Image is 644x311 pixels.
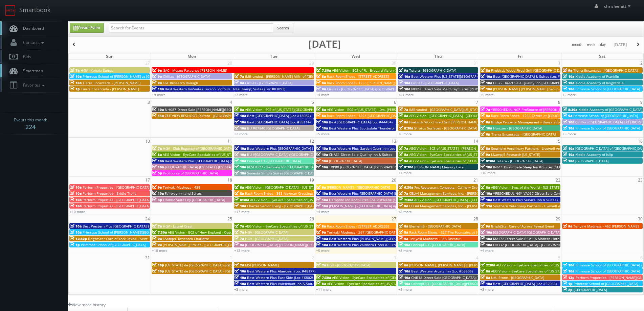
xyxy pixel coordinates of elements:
span: 10a [235,152,246,157]
span: 9a [316,230,326,235]
span: 9a [563,224,572,229]
span: Best Western Arcata Inn (Loc #05505) [411,269,473,273]
span: 8a [481,146,490,151]
span: Dashboard [20,25,44,31]
span: Primrose School of [GEOGRAPHIC_DATA] [575,87,640,91]
span: 10a [481,126,492,130]
span: 10a [70,74,82,79]
a: +2 more [234,131,248,136]
button: month [570,41,585,49]
span: Primrose School of [GEOGRAPHIC_DATA] [81,242,146,247]
span: [US_STATE] de [GEOGRAPHIC_DATA] - [GEOGRAPHIC_DATA] [165,269,259,273]
span: Cirillas - [GEOGRAPHIC_DATA] [411,80,459,85]
span: 9a [152,236,162,241]
span: 10a [399,242,410,247]
span: 10a [399,80,410,85]
span: 10a [235,159,246,163]
span: [GEOGRAPHIC_DATA] [575,159,608,163]
span: 9a [316,87,326,91]
span: Best Western Plus Garden Court Inn (Loc #05224) [329,146,409,151]
span: AEG Vision - EyeCare Specialties of [US_STATE] – [PERSON_NAME] Eye Care [245,224,366,229]
span: CELA4 Management Services, Inc. - [PERSON_NAME] Genesis [409,204,508,208]
span: 8a [399,204,408,208]
span: 9a [152,185,162,190]
span: AEG Vision - ECS of [US_STATE] - [PERSON_NAME] EyeCare - [GEOGRAPHIC_DATA] ([GEOGRAPHIC_DATA]) [409,146,575,151]
span: 10a [152,191,164,196]
span: 10a [481,242,492,247]
span: Element6 - [GEOGRAPHIC_DATA] [409,224,461,229]
span: IN611 Direct Sale Sleep Inn & Suites [GEOGRAPHIC_DATA] [493,165,587,169]
span: AEG Vision - EyeCare Specialties of [US_STATE][PERSON_NAME] Eyecare Associates [250,197,384,202]
span: 9:30a [481,159,495,163]
span: 10a [481,230,492,235]
span: Best Western Plus [GEOGRAPHIC_DATA] (Loc #62024) [247,146,333,151]
a: +16 more [480,170,496,175]
span: 7a [235,230,244,235]
span: 7a [70,68,80,73]
span: [GEOGRAPHIC_DATA] [US_STATE] [US_STATE] [165,165,236,169]
span: 8a [399,224,408,229]
span: Best Western Plus [GEOGRAPHIC_DATA] (Loc #11187) [329,191,415,196]
span: 10a [235,113,246,118]
span: iMBranded - [PERSON_NAME] MINI of [GEOGRAPHIC_DATA] [245,74,340,79]
span: 10a [563,87,574,91]
a: +8 more [398,248,412,253]
span: 11a [481,204,492,208]
span: chrisleefatt [604,3,632,9]
span: 7a [235,236,244,241]
span: Fairway Inn and Suites [165,191,202,196]
span: 10a [235,204,246,208]
span: 9a [563,113,572,118]
span: [PERSON_NAME] - [GEOGRAPHIC_DATA] [327,185,390,190]
span: [GEOGRAPHIC_DATA] [329,159,362,163]
span: 7a [235,74,244,79]
span: Southern Veterinary Partners - Livewell Animal Urgent Care of Goodyear [493,204,610,208]
a: +5 more [480,92,494,97]
span: 7:30a [152,230,167,235]
span: Best Western Plus Valdosta Hotel & Suites (Loc #11213) [329,242,421,247]
span: AEG Vision - ECS of [US_STATE] - Drs. [PERSON_NAME] and [PERSON_NAME] [327,107,448,112]
span: Rack Room Shoes - 1256 Centre at [GEOGRAPHIC_DATA] [491,113,581,118]
a: +7 more [234,92,248,97]
span: Best Western InnSuites Tucson Foothills Hotel &amp; Suites (Loc #03093) [165,87,285,91]
span: Best Western Plus Service Inn & Suites (Loc #61094) WHITE GLOVE [493,197,602,202]
span: BU #07840 [GEOGRAPHIC_DATA] [247,126,299,130]
span: GAC - Museu Paraense [PERSON_NAME] [163,68,227,73]
a: +5 more [316,131,330,136]
span: 10a [70,224,82,229]
span: Bids [20,54,31,59]
span: Rack Room Shoes - [STREET_ADDRESS] [327,224,389,229]
span: Rack Room Shoes - [STREET_ADDRESS] [327,74,389,79]
span: 10a [316,204,328,208]
span: 10a [152,165,164,169]
a: +3 more [562,131,576,136]
span: 10a [481,165,492,169]
span: 9a [481,120,490,124]
span: Best [GEOGRAPHIC_DATA] & Suites (Loc #37117) [493,74,571,79]
span: 10a [152,87,164,91]
span: Charter Senior Living - [GEOGRAPHIC_DATA] [247,204,317,208]
span: 8:30a [399,126,413,130]
span: Best [GEOGRAPHIC_DATA] (Loc #39114) [247,120,311,124]
a: +21 more [398,92,414,97]
span: 8a [152,152,162,157]
span: 9a [235,80,244,85]
span: 6:30a [399,185,413,190]
span: AEG Vision - [GEOGRAPHIC_DATA] – [US_STATE][GEOGRAPHIC_DATA]. ([GEOGRAPHIC_DATA]) [245,185,391,190]
span: [GEOGRAPHIC_DATA] [PERSON_NAME][GEOGRAPHIC_DATA] [245,242,339,247]
a: +2 more [562,92,576,97]
span: Tierra Encantada - [GEOGRAPHIC_DATA] [573,68,638,73]
span: Primrose School of [GEOGRAPHIC_DATA] [573,113,638,118]
span: 10a [316,191,328,196]
a: Create Event [70,23,104,33]
span: *RESCHEDULING* VA067 Direct Sale Comfort Suites [GEOGRAPHIC_DATA] [493,191,612,196]
a: +4 more [480,248,494,253]
span: Rack Room Shoes - 627 The Fountains at [GEOGRAPHIC_DATA] (No Rush) [409,230,526,235]
span: HGV - [GEOGRAPHIC_DATA] [327,263,370,267]
a: +6 more [398,131,412,136]
span: 10a [481,80,492,85]
span: Kiddie Academy of Knightdale [575,80,624,85]
span: Home2 Suites by [GEOGRAPHIC_DATA] [163,197,225,202]
span: 8a [481,185,490,190]
span: AEG Vision - EyeCare Specialties of [US_STATE] – [PERSON_NAME] Family EyeCare [409,152,541,157]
